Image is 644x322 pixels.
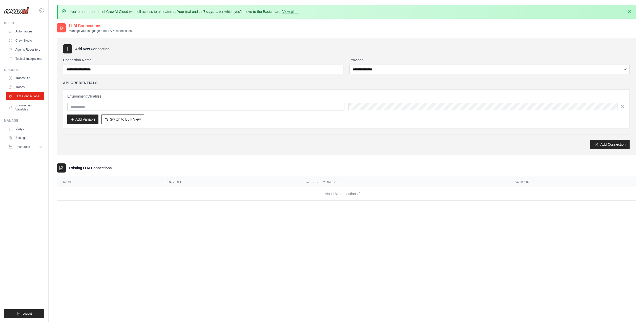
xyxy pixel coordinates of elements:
h4: API Credentials [63,80,98,85]
label: Provider [349,58,630,63]
th: Name [57,177,159,187]
h3: Add New Connection [75,46,110,51]
td: No LLM connections found [57,187,636,201]
a: Usage [6,125,44,133]
a: View plans [282,10,299,14]
a: Traces [6,83,44,91]
th: Actions [509,177,636,187]
a: Automations [6,27,44,35]
label: Connection Name [63,58,343,63]
a: LLM Connections [6,92,44,100]
p: Manage your language model API connections [69,29,132,33]
a: Settings [6,134,44,142]
th: Available Models [298,177,509,187]
div: Operate [4,68,44,72]
a: Environment Variables [6,101,44,113]
a: Agents Repository [6,46,44,54]
button: Resources [6,143,44,151]
th: Provider [159,177,298,187]
button: Logout [4,309,44,318]
span: Logout [23,312,32,316]
span: Switch to Bulk View [110,117,141,122]
button: Add Connection [590,140,630,149]
div: Build [4,21,44,25]
span: Resources [15,145,30,149]
button: Switch to Bulk View [101,115,144,124]
button: Add Variable [67,115,98,124]
div: Manage [4,119,44,123]
img: Logo [4,7,29,14]
a: Tools & Integrations [6,55,44,63]
a: Traces Old [6,74,44,82]
a: Crew Studio [6,36,44,45]
h3: Environment Variables [67,94,625,99]
h2: LLM Connections [69,23,132,29]
strong: 7 days [203,10,214,14]
p: You're on a free trial of CrewAI Cloud with full access to all features. Your trial ends in , aft... [70,9,300,14]
h3: Existing LLM Connections [69,165,112,171]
